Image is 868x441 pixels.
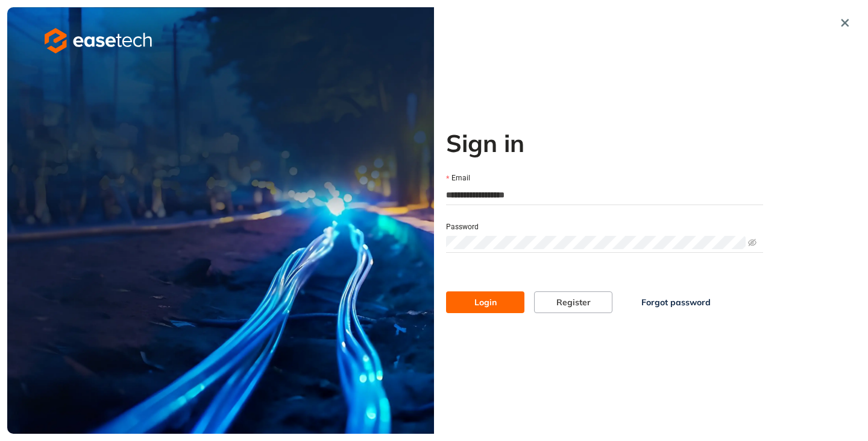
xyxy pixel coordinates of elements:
button: Forgot password [622,291,730,313]
span: Login [474,296,497,309]
span: eye-invisible [748,238,756,247]
span: Forgot password [641,296,711,309]
button: Register [534,291,612,313]
label: Password [446,221,479,233]
h2: Sign in [446,128,763,157]
label: Email [446,173,470,184]
span: Register [556,296,591,309]
input: Email [446,186,763,204]
img: cover image [7,7,434,434]
button: Login [446,291,524,313]
input: Password [446,236,746,249]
